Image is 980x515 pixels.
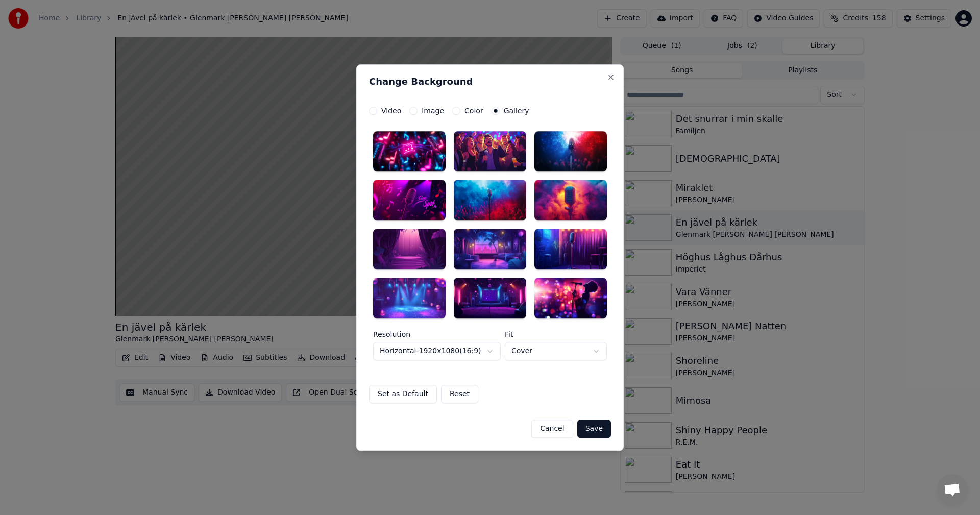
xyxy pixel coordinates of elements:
label: Gallery [504,107,529,114]
label: Resolution [373,331,501,338]
button: Reset [441,385,478,403]
button: Cancel [531,420,573,438]
button: Save [577,420,611,438]
label: Color [464,107,483,114]
label: Fit [505,331,607,338]
button: Set as Default [369,385,437,403]
label: Image [422,107,444,114]
h2: Change Background [369,77,611,86]
label: Video [381,107,401,114]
